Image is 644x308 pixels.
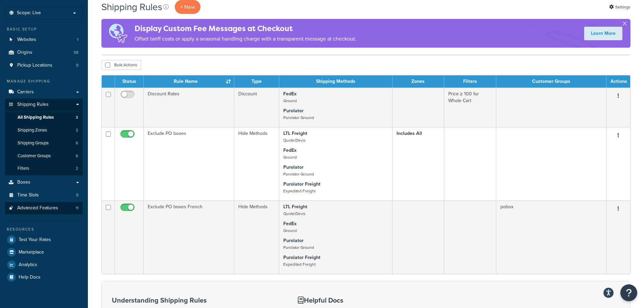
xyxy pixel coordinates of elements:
[17,205,58,211] span: Advanced Features
[283,137,306,143] small: Quote|Devis
[74,50,78,55] span: 58
[283,164,304,171] strong: Purolator
[5,202,83,214] a: Advanced Features 11
[18,166,29,171] span: Filters
[283,254,320,261] strong: Purolator Freight
[283,237,304,244] strong: Purolator
[5,46,83,59] a: Origins 58
[283,115,314,121] small: Purolator Ground
[5,78,83,84] div: Manage Shipping
[5,189,83,202] a: Time Slots 0
[19,250,44,255] span: Marketplace
[76,205,78,211] span: 11
[18,153,51,159] span: Customer Groups
[5,46,83,59] li: Origins
[135,23,356,34] h4: Display Custom Fee Messages at Checkout
[283,130,307,137] strong: LTL Freight
[283,244,314,251] small: Purolator Ground
[5,86,83,98] a: Carriers
[5,98,83,175] li: Shipping Rules
[17,50,32,55] span: Origins
[5,259,83,271] a: Analytics
[76,127,78,133] span: 2
[283,261,315,267] small: Expedited Freight
[76,140,78,146] span: 6
[283,154,297,160] small: Ground
[5,162,83,175] a: Filters 2
[5,59,83,72] a: Pickup Locations 0
[5,162,83,175] li: Filters
[5,176,83,189] a: Boxes
[5,26,83,32] div: Basic Setup
[18,127,47,133] span: Shipping Zones
[5,59,83,72] li: Pickup Locations
[234,75,279,88] th: Type
[17,102,49,108] span: Shipping Rules
[76,153,78,159] span: 6
[101,0,162,14] h1: Shipping Rules
[283,181,320,188] strong: Purolator Freight
[283,107,304,114] strong: Purolator
[144,200,234,274] td: Exclude PO boxes French
[17,180,30,185] span: Boxes
[496,75,606,88] th: Customer Groups
[279,75,392,88] th: Shipping Methods
[17,37,36,43] span: Websites
[5,137,83,149] li: Shipping Groups
[18,115,54,120] span: All Shipping Rules
[115,75,144,88] th: Status
[5,33,83,46] a: Websites 1
[5,246,83,258] a: Marketplace
[76,166,78,171] span: 2
[17,89,34,95] span: Carriers
[5,227,83,232] div: Resources
[392,75,444,88] th: Zones
[609,2,630,12] a: Settings
[76,115,78,120] span: 3
[5,111,83,124] li: All Shipping Rules
[283,211,306,217] small: Quote|Devis
[283,90,296,97] strong: FedEx
[5,124,83,137] a: Shipping Zones 2
[17,192,39,198] span: Time Slots
[5,98,83,111] a: Shipping Rules
[5,271,83,283] a: Help Docs
[5,234,83,246] li: Test Your Rates
[298,297,409,304] h3: Helpful Docs
[283,228,297,234] small: Ground
[77,37,78,43] span: 1
[5,150,83,162] a: Customer Groups 6
[496,200,606,274] td: pobox
[283,147,296,154] strong: FedEx
[5,124,83,137] li: Shipping Zones
[17,10,41,16] span: Scope: Live
[234,200,279,274] td: Hide Methods
[5,111,83,124] a: All Shipping Rules 3
[17,63,52,68] span: Pickup Locations
[135,34,356,44] p: Offset tariff costs or apply a seasonal handling charge with a transparent message at checkout.
[76,192,78,198] span: 0
[283,203,307,210] strong: LTL Freight
[5,202,83,214] li: Advanced Features
[606,75,630,88] th: Actions
[144,88,234,127] td: Discount Rates
[18,140,49,146] span: Shipping Groups
[5,137,83,149] a: Shipping Groups 6
[144,127,234,200] td: Exclude PO boxes
[101,19,135,48] img: duties-banner-06bc72dcb5fe05cb3f9472aba00be2ae8eb53ab6f0d8bb03d382ba314ac3c341.png
[112,297,281,304] h3: Understanding Shipping Rules
[234,88,279,127] td: Discount
[283,171,314,177] small: Purolator Ground
[19,262,37,268] span: Analytics
[76,63,78,68] span: 0
[234,127,279,200] td: Hide Methods
[283,188,315,194] small: Expedited Freight
[620,284,637,301] button: Open Resource Center
[444,75,496,88] th: Filters
[283,220,296,227] strong: FedEx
